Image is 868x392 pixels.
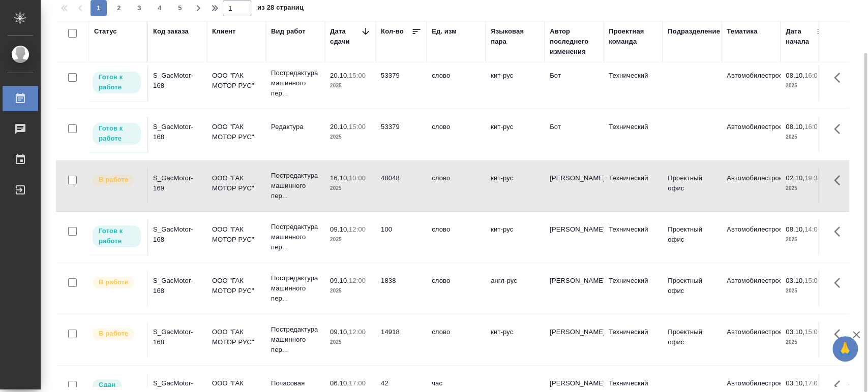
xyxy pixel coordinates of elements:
[786,123,804,130] p: 08.10,
[427,219,486,255] td: слово
[212,276,261,296] p: ООО "ГАК МОТОР РУС"
[786,174,804,182] p: 02.10,
[271,324,320,355] p: Постредактура машинного пер...
[131,3,147,13] span: 3
[786,379,804,387] p: 03.10,
[786,132,826,142] p: 2025
[92,173,142,187] div: Исполнитель выполняет работу
[92,224,142,248] div: Исполнитель может приступить к работе
[828,322,852,346] button: Здесь прячутся важные кнопки
[153,71,202,91] div: S_GacMotor-168
[828,168,852,192] button: Здесь прячутся важные кнопки
[330,174,349,182] p: 16.10,
[99,277,128,287] p: В работе
[376,322,427,357] td: 14918
[271,273,320,304] p: Постредактура машинного пер...
[349,72,366,79] p: 15:00
[427,117,486,152] td: слово
[427,271,486,306] td: слово
[828,66,852,90] button: Здесь прячутся важные кнопки
[786,72,804,79] p: 08.10,
[545,271,604,306] td: [PERSON_NAME]
[804,277,821,284] p: 15:00
[330,286,371,296] p: 2025
[349,174,366,182] p: 10:00
[330,328,349,336] p: 09.10,
[271,222,320,252] p: Постредактура машинного пер...
[92,276,142,289] div: Исполнитель выполняет работу
[832,336,858,362] button: 🙏
[727,71,775,81] p: Автомобилестроение
[99,72,135,92] p: Готов к работе
[727,327,775,337] p: Автомобилестроение
[545,66,604,101] td: Бот
[432,26,457,37] div: Ед. изм
[349,277,366,284] p: 12:00
[92,378,142,392] div: Менеджер проверил работу исполнителя, передает ее на следующий этап
[786,235,826,245] p: 2025
[330,379,349,387] p: 06.10,
[376,219,427,255] td: 100
[94,26,117,37] div: Статус
[153,224,202,245] div: S_GacMotor-168
[152,3,168,13] span: 4
[663,168,722,204] td: Проектный офис
[212,327,261,347] p: ООО "ГАК МОТОР РУС"
[727,224,775,235] p: Автомобилестроение
[349,328,366,336] p: 12:00
[545,168,604,204] td: [PERSON_NAME]
[604,271,663,306] td: Технический
[604,219,663,255] td: Технический
[828,271,852,295] button: Здесь прячутся важные кнопки
[99,380,115,390] p: Сдан
[427,322,486,357] td: слово
[828,219,852,244] button: Здесь прячутся важные кнопки
[786,225,804,233] p: 08.10,
[111,3,127,13] span: 2
[212,122,261,142] p: ООО "ГАК МОТОР РУС"
[727,378,775,388] p: Автомобилестроение
[727,122,775,132] p: Автомобилестроение
[330,277,349,284] p: 09.10,
[212,26,235,37] div: Клиент
[609,26,657,47] div: Проектная команда
[604,117,663,152] td: Технический
[486,271,545,306] td: англ-рус
[271,68,320,99] p: Постредактура машинного пер...
[153,173,202,193] div: S_GacMotor-169
[212,173,261,193] p: ООО "ГАК МОТОР РУС"
[376,117,427,152] td: 53379
[668,26,720,37] div: Подразделение
[271,122,320,132] p: Редактура
[786,277,804,284] p: 03.10,
[330,183,371,193] p: 2025
[486,168,545,204] td: кит-рус
[727,276,775,286] p: Автомобилестроение
[92,122,142,146] div: Исполнитель может приступить к работе
[427,168,486,204] td: слово
[330,26,361,47] div: Дата сдачи
[153,26,189,37] div: Код заказа
[330,132,371,142] p: 2025
[376,66,427,101] td: 53379
[153,276,202,296] div: S_GacMotor-168
[663,322,722,357] td: Проектный офис
[99,175,128,185] p: В работе
[804,174,821,182] p: 19:30
[427,66,486,101] td: слово
[486,66,545,101] td: кит-рус
[804,379,821,387] p: 17:02
[172,3,188,13] span: 5
[92,327,142,341] div: Исполнитель выполняет работу
[786,81,826,91] p: 2025
[786,337,826,347] p: 2025
[153,327,202,347] div: S_GacMotor-168
[663,271,722,306] td: Проектный офис
[604,322,663,357] td: Технический
[376,271,427,306] td: 1838
[99,329,128,339] p: В работе
[786,328,804,336] p: 03.10,
[349,379,366,387] p: 17:00
[330,81,371,91] p: 2025
[271,171,320,201] p: Постредактура машинного пер...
